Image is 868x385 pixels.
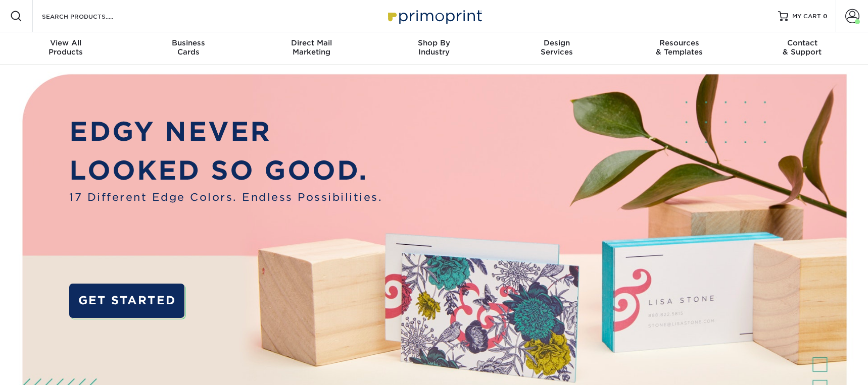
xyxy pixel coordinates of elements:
div: Industry [373,38,496,57]
span: 0 [823,13,828,20]
span: MY CART [792,12,821,21]
div: Services [495,38,618,57]
a: Shop ByIndustry [373,32,496,65]
p: LOOKED SO GOOD. [69,151,382,190]
a: BusinessCards [127,32,250,65]
a: Resources& Templates [618,32,741,65]
span: Direct Mail [250,38,373,47]
div: Cards [127,38,250,57]
div: Products [5,38,127,57]
div: & Templates [618,38,741,57]
span: Design [495,38,618,47]
input: SEARCH PRODUCTS..... [41,10,139,22]
span: Resources [618,38,741,47]
a: Direct MailMarketing [250,32,373,65]
a: Contact& Support [741,32,863,65]
a: View AllProducts [5,32,127,65]
img: Primoprint [383,5,485,27]
a: DesignServices [495,32,618,65]
span: Shop By [373,38,496,47]
span: View All [5,38,127,47]
span: Contact [741,38,863,47]
a: GET STARTED [69,284,184,318]
div: Marketing [250,38,373,57]
span: Business [127,38,250,47]
div: & Support [741,38,863,57]
p: EDGY NEVER [69,112,382,151]
span: 17 Different Edge Colors. Endless Possibilities. [69,190,382,205]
